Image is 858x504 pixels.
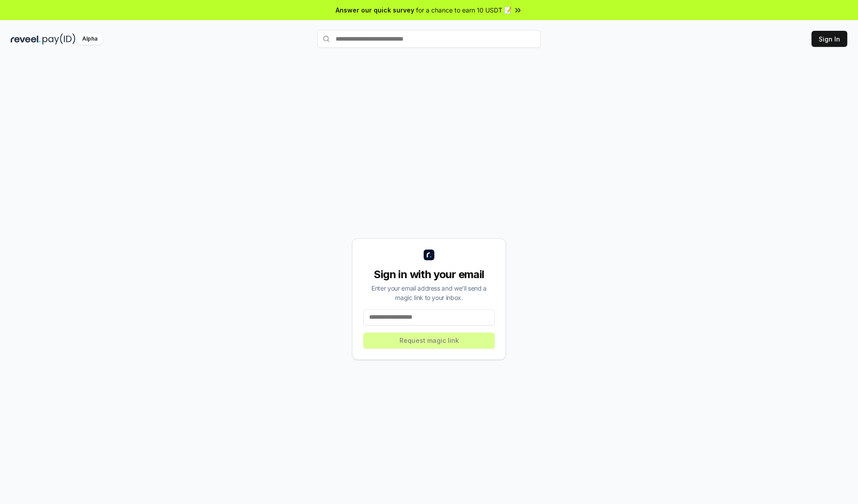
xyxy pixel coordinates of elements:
div: Alpha [77,33,102,45]
img: pay_id [42,33,76,45]
div: Sign in with your email [363,267,495,282]
span: Answer our quick survey [336,5,414,15]
span: for a chance to earn 10 USDT 📝 [416,5,512,15]
div: Enter your email address and we’ll send a magic link to your inbox. [363,283,495,302]
img: logo_small [424,250,434,260]
img: reveel_dark [11,33,41,45]
button: Sign In [812,31,847,47]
